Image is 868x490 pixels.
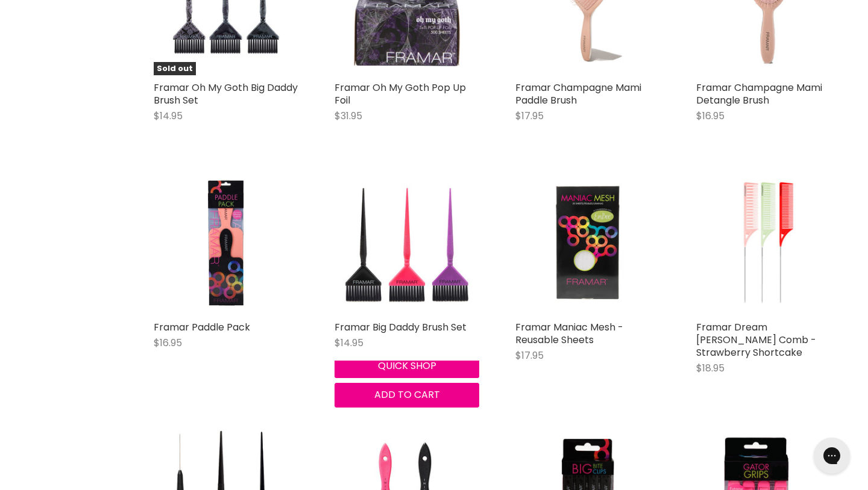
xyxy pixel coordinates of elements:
a: Framar Oh My Goth Big Daddy Brush Set [154,81,298,107]
img: Framar Dream Weaver Comb - Strawberry Shortcake [696,170,841,315]
a: Framar Big Daddy Brush Set [335,320,467,334]
a: Framar Oh My Goth Pop Up Foil [335,81,466,107]
a: Framar Paddle Pack [154,320,250,334]
span: $14.95 [154,109,183,123]
span: $17.95 [515,349,544,362]
span: $31.95 [335,109,362,123]
iframe: Gorgias live chat messenger [808,433,856,478]
img: Framar Big Daddy Brush Set [335,170,479,315]
img: Framar Paddle Pack [154,170,298,315]
a: Framar Champagne Mami Detangle Brush [696,81,822,107]
a: Framar Maniac Mesh - Reusable Sheets [515,320,623,347]
button: Add to cart [335,383,479,407]
button: Quick shop [335,354,479,378]
span: $17.95 [515,109,544,123]
a: Framar Champagne Mami Paddle Brush [515,81,641,107]
img: Framar Maniac Mesh - Reusable Sheets [515,170,660,315]
span: $16.95 [154,336,182,350]
span: $18.95 [696,361,725,375]
span: $14.95 [335,336,363,350]
a: Framar Dream [PERSON_NAME] Comb - Strawberry Shortcake [696,320,816,359]
span: Add to cart [374,388,440,402]
span: Sold out [154,62,196,76]
span: $16.95 [696,109,725,123]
